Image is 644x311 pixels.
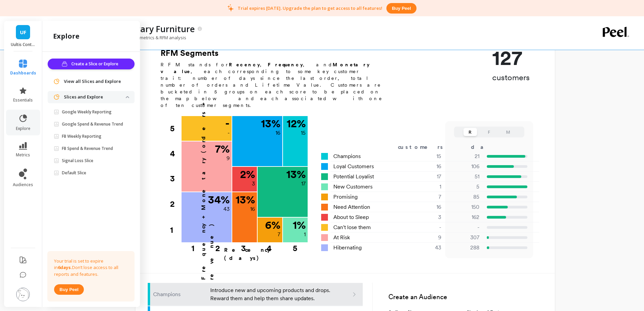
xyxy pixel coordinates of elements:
p: FB Spend & Revenue Trend [62,146,113,151]
strong: 6 days. [58,264,72,270]
img: profile picture [16,288,30,301]
p: Google Spend & Revenue Trend [62,121,123,127]
p: 106 [450,162,479,171]
p: 150 [450,203,479,211]
span: essentials [13,97,33,103]
p: - [450,223,479,231]
div: 7 [401,193,449,201]
span: explore [16,126,30,131]
p: - [225,118,230,129]
span: metrics [16,152,30,158]
p: RFM stands for , , and , each corresponding to some key customer trait: number of days since the ... [161,61,390,109]
div: - [401,223,449,231]
button: M [501,128,515,136]
p: 21 [450,152,479,160]
p: Introduce new and upcoming products and drops. Reward them and help them share updates. [210,286,332,303]
div: 9 [401,234,449,242]
div: 43 [401,244,449,252]
p: 43 [223,205,230,213]
span: Need Attention [333,203,370,211]
div: 5 [170,116,181,141]
button: Buy peel [386,3,416,14]
div: 5 [282,243,308,250]
p: Your trial is set to expire in Don’t lose access to all reports and features. [54,258,128,278]
div: 2 [205,243,231,250]
button: R [463,128,477,136]
span: Champions [333,152,361,160]
h2: explore [53,31,79,41]
p: 16 [276,129,280,137]
p: Signal Loss Slice [62,158,93,163]
h3: Create an Audience [388,292,542,302]
p: 6 % [265,220,280,230]
p: 307 [450,234,479,242]
span: audiences [13,182,33,187]
p: 85 [450,193,479,201]
p: Frequency + Monetary (orders + revenue) [199,80,216,280]
span: Create a Slice or Explore [71,61,120,67]
span: At Risk [333,234,350,242]
span: About to Sleep [333,213,369,221]
span: View all Slices and Explore [64,78,121,85]
p: 13 % [236,194,255,205]
p: Trial expires [DATE]. Upgrade the plan to get access to all features! [238,5,382,11]
div: customers [398,143,453,151]
span: dashboards [10,70,36,76]
div: 3 [170,166,181,191]
p: Default Slice [62,170,86,176]
p: 9 [226,154,230,162]
button: Create a Slice or Explore [48,59,135,69]
p: 3 [252,180,255,188]
span: Can't lose them [333,223,371,231]
p: Uultis Contemporary Furniture [11,42,35,47]
span: Hibernating [333,244,362,252]
div: 3 [401,213,449,221]
p: 127 [492,48,530,68]
button: Buy peel [54,284,84,295]
img: down caret icon [126,96,129,98]
div: 1 [170,217,181,243]
h2: RFM Segments [161,48,390,59]
p: 2 % [240,169,255,180]
span: Promising [333,193,358,201]
div: 15 [401,152,449,160]
span: New Customers [333,183,373,191]
img: navigation item icon [53,94,60,101]
div: 4 [170,141,181,166]
p: 16 [250,205,255,213]
div: 1 [401,183,449,191]
p: 34 % [208,194,230,205]
p: 162 [450,213,479,221]
p: 1 [304,230,306,239]
b: Frequency [268,62,303,67]
p: 5 [450,183,479,191]
p: Champions [153,290,206,298]
p: 13 % [286,169,306,180]
p: customers [492,72,530,83]
b: Recency [229,62,260,67]
p: 12 % [287,118,306,129]
p: 15 [301,129,306,137]
p: FB Weekly Reporting [62,134,101,139]
span: Potential Loyalist [333,173,374,181]
p: 1 % [293,220,306,230]
div: days [471,143,499,151]
div: 16 [401,203,449,211]
p: 7 % [215,143,230,154]
div: 4 [256,243,282,250]
p: Recency (days) [224,246,307,262]
img: navigation item icon [53,78,60,85]
span: Loyal Customers [333,162,374,171]
p: Slices and Explore [64,94,126,101]
p: 17 [301,180,306,188]
div: 16 [401,162,449,171]
button: F [482,128,496,136]
p: 288 [450,244,479,252]
div: 2 [170,192,181,217]
div: 17 [401,173,449,181]
p: - [228,129,230,137]
div: 1 [179,243,207,250]
p: 7 [278,230,280,239]
div: 3 [231,243,256,250]
p: 13 % [261,118,280,129]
